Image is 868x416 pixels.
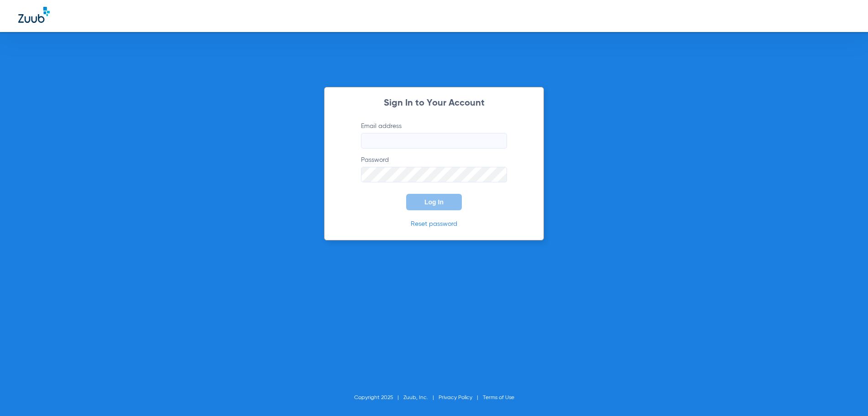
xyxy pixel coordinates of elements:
img: Zuub Logo [18,7,50,23]
li: Zuub, Inc. [403,393,439,402]
label: Password [361,155,507,182]
a: Privacy Policy [439,395,472,400]
input: Password [361,167,507,182]
span: Log In [424,198,444,206]
a: Reset password [411,221,457,227]
h2: Sign In to Your Account [347,99,521,108]
button: Log In [406,194,462,210]
label: Email address [361,122,507,149]
li: Copyright 2025 [354,393,403,402]
a: Terms of Use [483,395,514,400]
input: Email address [361,133,507,149]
